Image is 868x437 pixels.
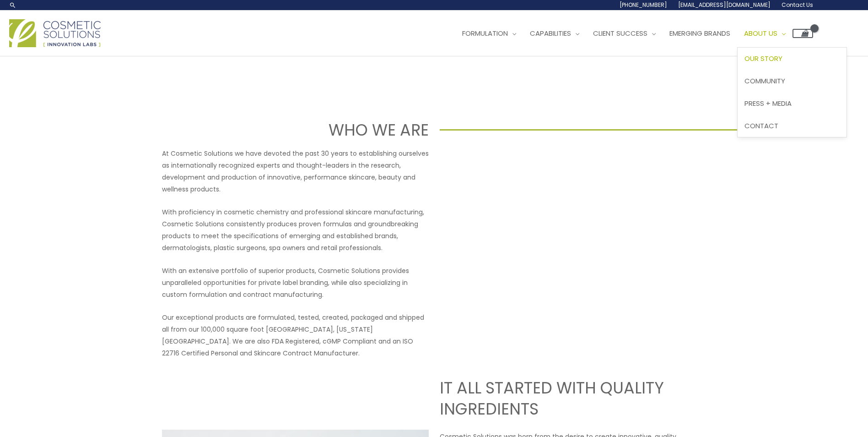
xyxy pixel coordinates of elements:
[440,147,706,298] iframe: Get to know Cosmetic Solutions Private Label Skin Care
[455,20,523,47] a: Formulation
[744,28,777,38] span: About Us
[586,20,663,47] a: Client Success
[162,206,429,254] p: With proficiency in cosmetic chemistry and professional skincare manufacturing, Cosmetic Solution...
[782,1,813,9] span: Contact Us
[620,1,667,9] span: [PHONE_NUMBER]
[678,1,771,9] span: [EMAIL_ADDRESS][DOMAIN_NAME]
[162,147,429,195] p: At Cosmetic Solutions we have devoted the past 30 years to establishing ourselves as internationa...
[530,28,571,38] span: Capabilities
[744,76,785,86] span: Community
[738,115,846,137] a: Contact
[56,119,428,141] h1: WHO WE ARE
[593,28,647,38] span: Client Success
[738,70,846,93] a: Community
[744,54,782,63] span: Our Story
[663,20,737,47] a: Emerging Brands
[793,29,813,38] a: View Shopping Cart, empty
[440,377,706,419] h2: IT ALL STARTED WITH QUALITY INGREDIENTS
[669,28,730,38] span: Emerging Brands
[162,265,429,300] p: With an extensive portfolio of superior products, Cosmetic Solutions provides unparalleled opport...
[737,20,793,47] a: About Us
[738,92,846,115] a: Press + Media
[9,19,101,47] img: Cosmetic Solutions Logo
[448,20,813,47] nav: Site Navigation
[523,20,586,47] a: Capabilities
[162,311,429,359] p: Our exceptional products are formulated, tested, created, packaged and shipped all from our 100,0...
[9,1,16,9] a: Search icon link
[744,121,778,131] span: Contact
[744,98,792,108] span: Press + Media
[738,48,846,70] a: Our Story
[462,28,508,38] span: Formulation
